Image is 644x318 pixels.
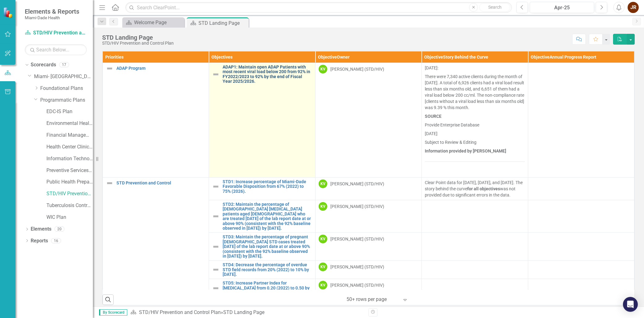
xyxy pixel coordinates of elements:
div: STD Landing Page [198,19,247,27]
img: Not Defined [212,243,220,250]
a: STD/HIV Prevention and Control Plan [139,309,221,315]
a: Programmatic Plans [40,97,93,104]
div: STD Landing Page [223,309,264,315]
div: Welcome Page [134,19,183,26]
a: STD Prevention and Control [116,181,206,185]
td: Double-Click to Edit Right Click for Context Menu [103,63,209,178]
td: Double-Click to Edit [422,261,528,279]
td: Double-Click to Edit Right Click for Context Menu [209,178,315,200]
a: STD1: Increase percentage of Miami-Dade Favorable Disposition from 67% (2022) to 75% (2026). [223,179,312,194]
div: 17 [59,62,69,68]
a: ADAP Program [116,66,206,71]
img: Not Defined [212,285,220,292]
td: Double-Click to Edit [422,178,528,200]
td: Double-Click to Edit [422,63,528,178]
a: STD4: Decrease the percentage of overdue STD field records from 20% (2022) to 10% by [DATE]. [223,263,312,277]
p: Subject to Review & Editing [425,138,524,147]
a: Miami- [GEOGRAPHIC_DATA] [34,73,93,80]
div: KV [319,235,327,243]
a: WIC Plan [46,214,93,221]
img: Not Defined [212,213,220,220]
img: Not Defined [212,71,220,78]
a: Environmental Health Plan [46,120,93,127]
a: EDC-IS Plan [46,108,93,115]
div: » [130,309,364,316]
div: 20 [54,227,64,232]
a: Scorecards [31,61,56,68]
a: STD2: Maintain the percentage of [DEMOGRAPHIC_DATA] [MEDICAL_DATA] patients aged [DEMOGRAPHIC_DAT... [223,202,312,231]
div: KV [319,65,327,73]
img: ClearPoint Strategy [3,7,14,18]
div: Apr-25 [532,4,592,11]
div: Open Intercom Messenger [623,297,638,312]
span: Search [488,5,502,10]
a: Information Technology Plan [46,155,93,162]
div: STD Landing Page [102,34,174,41]
span: By Scorecard [99,309,127,316]
strong: Information provided by [PERSON_NAME] [425,148,506,153]
a: Tuberculosis Control & Prevention Plan [46,202,93,209]
a: STD/HIV Prevention and Control Plan [46,190,93,197]
div: [PERSON_NAME] (STD/HIV) [330,282,384,288]
input: Search ClearPoint... [125,2,512,13]
img: Not Defined [212,266,220,273]
td: Double-Click to Edit [422,279,528,297]
td: Double-Click to Edit [422,200,528,233]
img: Not Defined [106,65,113,72]
td: Double-Click to Edit [528,200,634,233]
td: Double-Click to Edit Right Click for Context Menu [209,279,315,297]
button: Apr-25 [530,2,594,13]
div: [PERSON_NAME] (STD/HIV) [330,66,384,72]
a: ADAP1: Maintain open ADAP Patients with most recent viral load below 200 from 92% in FY2022/2023 ... [223,65,312,84]
a: Elements [31,226,51,233]
td: Double-Click to Edit [528,178,634,200]
td: Double-Click to Edit Right Click for Context Menu [209,261,315,279]
p: Provide Enterprise Database [425,121,524,129]
td: Double-Click to Edit [528,63,634,178]
a: Reports [31,237,48,245]
button: JR [628,2,639,13]
a: Health Center Clinical Admin Support Plan [46,144,93,151]
p: There were 7,340 active clients during the month of [DATE]. A total of 6,926 clients had a viral ... [425,72,524,112]
strong: SOURCE [425,114,442,119]
td: Double-Click to Edit Right Click for Context Menu [209,63,315,178]
td: Double-Click to Edit [528,261,634,279]
div: [PERSON_NAME] (STD/HIV) [330,236,384,242]
div: STD/HIV Prevention and Control Plan [102,41,174,46]
p: [DATE]: [425,65,524,72]
p: Clear Point data for [DATE], [DATE], and [DATE]. The story behind the curve was not provided due ... [425,179,524,198]
td: Double-Click to Edit [528,279,634,297]
td: Double-Click to Edit [528,233,634,261]
img: Not Defined [106,179,113,187]
a: Welcome Page [124,19,183,26]
a: STD5: Increase Partner Index for [MEDICAL_DATA] from 0.20 (2022) to 0.50 by 2026. [223,281,312,295]
small: Miami-Dade Health [25,15,79,20]
input: Search Below... [25,44,87,55]
div: [PERSON_NAME] (STD/HIV) [330,203,384,210]
a: STD3: Maintain the percentage of pregnant [DEMOGRAPHIC_DATA] STD cases treated [DATE] of the lab ... [223,235,312,258]
a: Financial Management Plan [46,132,93,139]
div: KV [319,202,327,211]
span: Elements & Reports [25,8,79,15]
td: Double-Click to Edit [422,233,528,261]
div: KV [319,263,327,271]
a: Preventive Services Plan [46,167,93,174]
img: Not Defined [212,183,220,190]
strong: for all objectives [467,186,500,191]
a: Public Health Preparedness Plan [46,179,93,186]
div: 16 [51,238,61,243]
p: [DATE] [425,129,524,138]
div: KV [319,281,327,289]
div: [PERSON_NAME] (STD/HIV) [330,181,384,187]
a: STD/HIV Prevention and Control Plan [25,29,87,37]
td: Double-Click to Edit Right Click for Context Menu [209,233,315,261]
div: KV [319,179,327,188]
button: Search [479,3,510,12]
div: [PERSON_NAME] (STD/HIV) [330,264,384,270]
a: Foundational Plans [40,85,93,92]
td: Double-Click to Edit Right Click for Context Menu [209,200,315,233]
